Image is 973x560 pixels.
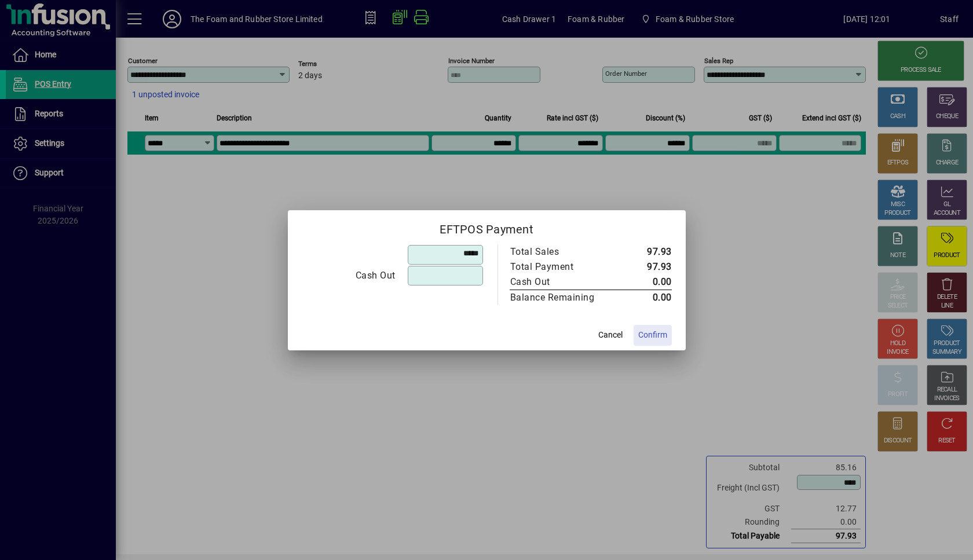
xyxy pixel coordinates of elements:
div: Cash Out [510,275,608,289]
span: Cancel [598,329,623,341]
td: Total Sales [510,244,619,259]
td: 97.93 [619,259,672,274]
div: Cash Out [302,269,396,283]
h2: EFTPOS Payment [288,210,686,244]
button: Confirm [634,325,672,346]
td: 0.00 [619,290,672,305]
span: Confirm [638,329,667,341]
td: Total Payment [510,259,619,274]
button: Cancel [592,325,629,346]
td: 0.00 [619,274,672,290]
td: 97.93 [619,244,672,259]
div: Balance Remaining [510,291,608,305]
